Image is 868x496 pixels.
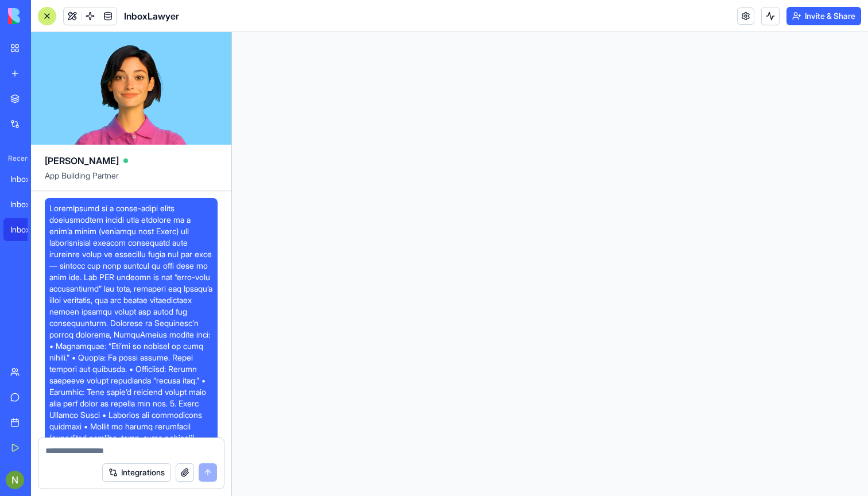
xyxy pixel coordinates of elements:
[8,8,79,24] img: logo
[786,7,861,25] button: Invite & Share
[6,471,24,489] img: ACg8ocJd-aovskpaOrMdWdnssmdGc9aDTLMfbDe5E_qUIAhqS8vtWA=s96-c
[3,154,28,163] span: Recent
[3,218,49,241] a: InboxLawyer
[102,463,171,482] button: Integrations
[3,193,49,216] a: InboxLawyer
[45,170,218,191] span: App Building Partner
[10,173,42,185] div: InboxLawyer
[45,154,119,168] span: [PERSON_NAME]
[10,224,42,235] div: InboxLawyer
[3,168,49,191] a: InboxLawyer
[10,199,42,210] div: InboxLawyer
[124,9,179,23] span: InboxLawyer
